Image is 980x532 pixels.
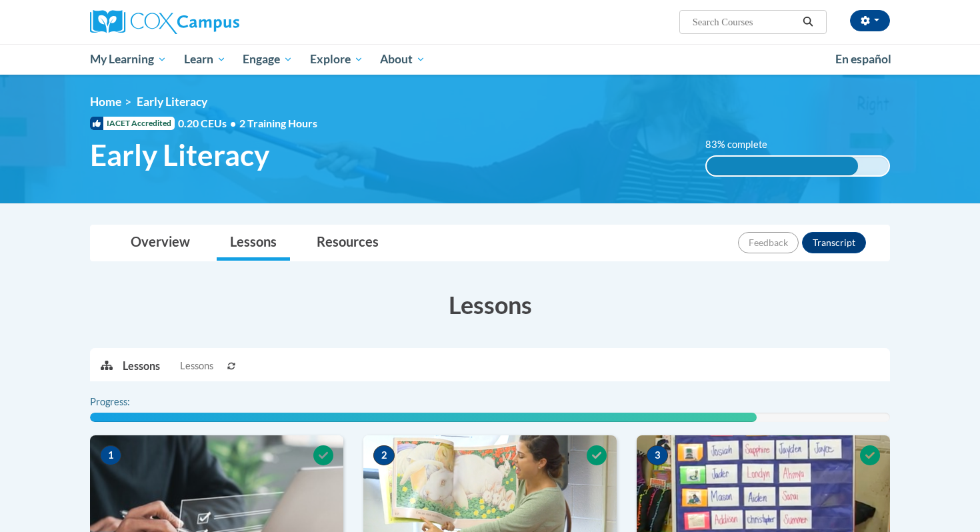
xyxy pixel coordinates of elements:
[798,14,818,30] button: Search
[707,157,858,175] div: 83% complete
[178,116,239,131] span: 0.20 CEUs
[123,359,160,373] p: Lessons
[90,10,343,34] a: Cox Campus
[230,117,236,129] span: •
[81,44,175,75] a: My Learning
[301,44,372,75] a: Explore
[90,137,269,173] span: Early Literacy
[90,395,167,409] label: Progress:
[137,95,207,109] span: Early Literacy
[850,10,890,31] button: Account Settings
[90,117,175,130] span: IACET Accredited
[310,51,363,67] span: Explore
[100,445,121,465] span: 1
[802,232,866,253] button: Transcript
[827,45,900,73] a: En español
[90,95,121,109] a: Home
[234,44,301,75] a: Engage
[90,10,239,34] img: Cox Campus
[303,225,392,261] a: Resources
[835,52,891,66] span: En español
[184,51,226,67] span: Learn
[217,225,290,261] a: Lessons
[373,445,395,465] span: 2
[738,232,799,253] button: Feedback
[243,51,293,67] span: Engage
[180,359,213,373] span: Lessons
[647,445,668,465] span: 3
[691,14,798,30] input: Search Courses
[705,137,782,152] label: 83% complete
[380,51,425,67] span: About
[70,44,910,75] div: Main menu
[372,44,435,75] a: About
[90,51,167,67] span: My Learning
[117,225,203,261] a: Overview
[239,117,317,129] span: 2 Training Hours
[90,288,890,321] h3: Lessons
[175,44,235,75] a: Learn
